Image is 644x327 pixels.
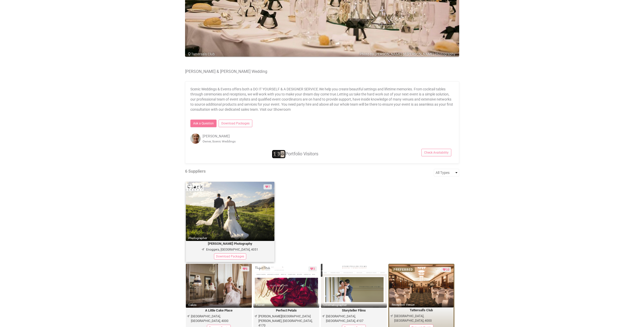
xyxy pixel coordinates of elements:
[273,151,277,157] span: 1
[326,315,364,323] span: [GEOGRAPHIC_DATA], [GEOGRAPHIC_DATA], 4107
[321,264,387,308] img: website_screenshot_storyteller_films.png
[190,134,201,144] img: open-uri20191102-4-l6xisv
[441,267,451,272] div: 10
[277,151,281,157] span: 3
[389,307,454,313] legend: Tattersall's Club
[186,308,252,314] legend: A Little Cake Place
[191,315,228,323] span: [GEOGRAPHIC_DATA], [GEOGRAPHIC_DATA], 4000
[185,169,206,174] a: 6 Suppliers
[214,253,246,259] div: Download Packages
[253,303,319,310] small: Florist
[219,120,252,127] a: Download Packages
[389,303,454,309] small: Reception Venue
[186,303,252,310] small: Cakes
[281,151,285,157] span: 8
[263,184,272,189] div: 7
[186,241,275,247] legend: [PERSON_NAME] Photography
[389,265,454,307] img: 1O1A6363.jpg
[394,314,432,322] span: [GEOGRAPHIC_DATA], [GEOGRAPHIC_DATA], 4000
[308,266,317,271] div: 3
[186,182,275,241] img: benclarkphotographycoverimage.jpg
[186,236,275,243] small: Photographer
[190,120,217,127] a: Ask a Question
[187,134,458,144] div: [PERSON_NAME]
[185,69,459,74] h4: [PERSON_NAME] & [PERSON_NAME] Wedding
[206,248,258,251] span: Enoggera, [GEOGRAPHIC_DATA], 4051
[203,140,236,143] small: Owner, Scenic Weddings
[253,264,319,308] img: website_screenshot_perfect_petals.png
[186,264,252,308] img: alittlecakeplace.jpg
[392,267,415,272] div: PREFERRED
[211,254,249,258] a: Download Packages
[321,308,387,314] legend: Storyteller Films
[321,303,387,310] small: Cinematographer
[188,52,462,57] div: Tattersals Club
[272,150,318,158] div: Portfolio Visitors
[241,266,249,271] div: 8
[253,308,319,314] legend: Perfect Petals
[190,87,454,112] p: Scenic Weddings & Events offers both a DO IT YOURSELF & A DESIGNER SERVICE.We help you create bea...
[421,149,451,156] a: Check Availability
